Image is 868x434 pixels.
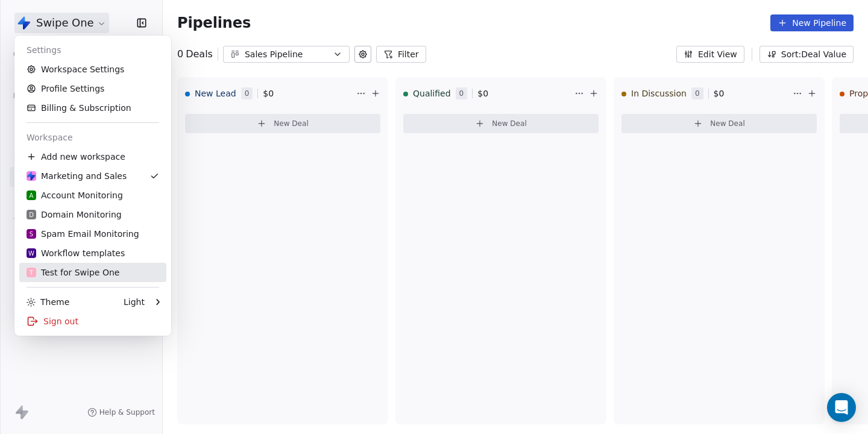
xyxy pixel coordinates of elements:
a: Profile Settings [19,79,166,98]
div: Theme [27,296,69,308]
img: Swipe%20One%20Logo%201-1.svg [27,171,36,181]
span: D [29,210,34,219]
div: Domain Monitoring [27,209,122,221]
a: Workspace Settings [19,60,166,79]
div: Marketing and Sales [27,170,127,182]
span: W [28,249,34,258]
div: Add new workspace [19,147,166,166]
div: Light [124,296,145,308]
div: Workspace [19,128,166,147]
div: Account Monitoring [27,189,123,201]
span: S [30,230,33,239]
div: Settings [19,40,166,60]
span: A [30,191,34,200]
div: Spam Email Monitoring [27,228,139,240]
div: Workflow templates [27,247,125,259]
span: T [30,268,33,277]
a: Billing & Subscription [19,98,166,118]
div: Sign out [19,312,166,331]
div: Test for Swipe One [27,266,119,278]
